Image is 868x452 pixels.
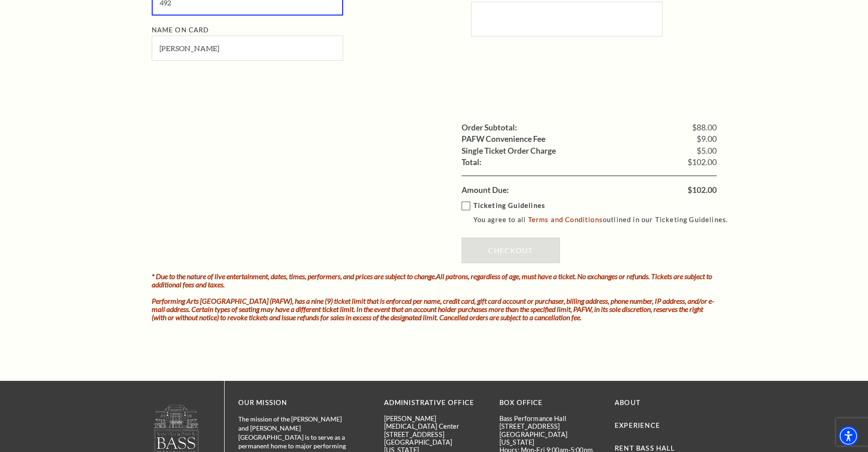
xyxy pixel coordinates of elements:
label: Name on Card [152,26,209,34]
textarea: Text area [471,2,663,36]
p: [PERSON_NAME][MEDICAL_DATA] Center [384,415,486,431]
p: Bass Performance Hall [499,415,601,422]
i: Performing Arts [GEOGRAPHIC_DATA] (PAFW), has a nine (9) ticket limit that is enforced per name, ... [152,296,714,322]
p: [GEOGRAPHIC_DATA][US_STATE] [499,431,601,447]
a: About [615,399,641,406]
p: [STREET_ADDRESS] [384,431,486,438]
a: Experience [615,421,660,429]
p: Administrative Office [384,397,486,409]
label: Single Ticket Order Charge [462,147,556,155]
label: Total: [462,158,482,166]
strong: Ticketing Guidelines [473,202,545,209]
span: $5.00 [697,147,717,155]
label: Order Subtotal: [462,124,517,132]
span: outlined in our Ticketing Guidelines. [603,216,728,223]
span: $88.00 [692,124,717,132]
label: PAFW Convenience Fee [462,135,545,143]
strong: All patrons, regardless of age, must have a ticket [436,272,575,281]
p: BOX OFFICE [499,397,601,409]
p: OUR MISSION [238,397,352,409]
i: * Due to the nature of live entertainment, dates, times, performers, and prices are subject to ch... [152,272,712,289]
span: $102.00 [688,158,717,166]
span: $9.00 [697,135,717,143]
div: Accessibility Menu [838,426,858,446]
a: Terms and Conditions [528,215,603,223]
label: Amount Due: [462,186,509,194]
p: You agree to all [473,214,736,226]
p: [STREET_ADDRESS] [499,422,601,430]
span: $102.00 [688,186,717,194]
a: Rent Bass Hall [615,444,675,452]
